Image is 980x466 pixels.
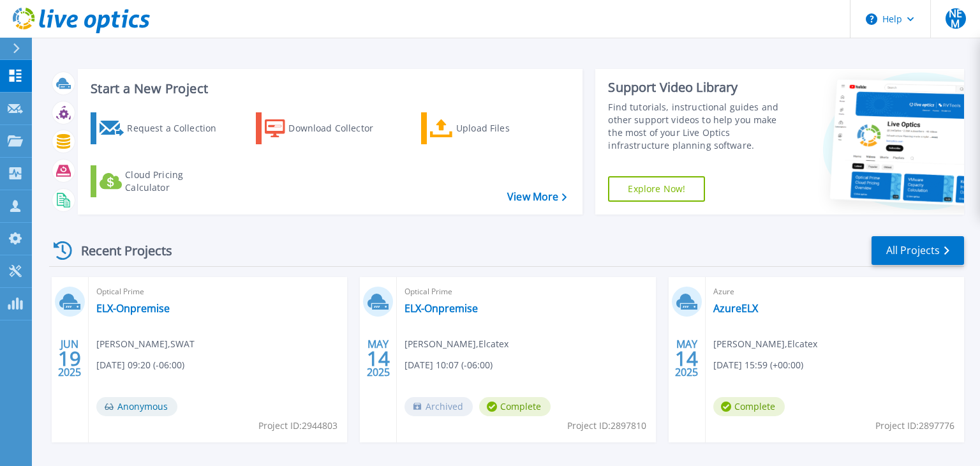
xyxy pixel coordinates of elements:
a: Cloud Pricing Calculator [91,165,233,197]
span: [DATE] 09:20 (-06:00) [96,358,184,372]
div: Upload Files [456,116,558,141]
span: [DATE] 10:07 (-06:00) [405,358,493,372]
span: Optical Prime [405,285,648,299]
div: Request a Collection [127,116,229,141]
div: Cloud Pricing Calculator [125,169,227,194]
div: MAY 2025 [366,335,390,382]
a: Download Collector [256,112,398,144]
a: Upload Files [421,112,563,144]
div: Support Video Library [608,79,793,96]
a: All Projects [872,236,964,265]
span: Complete [713,397,785,416]
div: Recent Projects [49,235,189,266]
div: JUN 2025 [57,335,82,382]
a: ELX-Onpremise [96,302,170,315]
span: 14 [367,353,390,364]
span: 19 [58,353,81,364]
span: Optical Prime [96,285,339,299]
span: Azure [713,285,956,299]
span: Project ID: 2897810 [567,419,646,433]
a: View More [507,191,567,203]
span: 14 [675,353,698,364]
span: Anonymous [96,397,177,416]
a: AzureELX [713,302,758,315]
div: Find tutorials, instructional guides and other support videos to help you make the most of your L... [608,101,793,152]
div: Download Collector [288,116,390,141]
h3: Start a New Project [91,82,567,96]
span: Archived [405,397,473,416]
span: NEM [946,8,966,29]
span: Project ID: 2897776 [875,419,954,433]
span: Complete [479,397,551,416]
a: ELX-Onpremise [405,302,478,315]
a: Explore Now! [608,176,705,202]
span: [PERSON_NAME] , SWAT [96,337,195,351]
a: Request a Collection [91,112,233,144]
div: MAY 2025 [674,335,699,382]
span: [DATE] 15:59 (+00:00) [713,358,803,372]
span: Project ID: 2944803 [258,419,338,433]
span: [PERSON_NAME] , Elcatex [405,337,509,351]
span: [PERSON_NAME] , Elcatex [713,337,817,351]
